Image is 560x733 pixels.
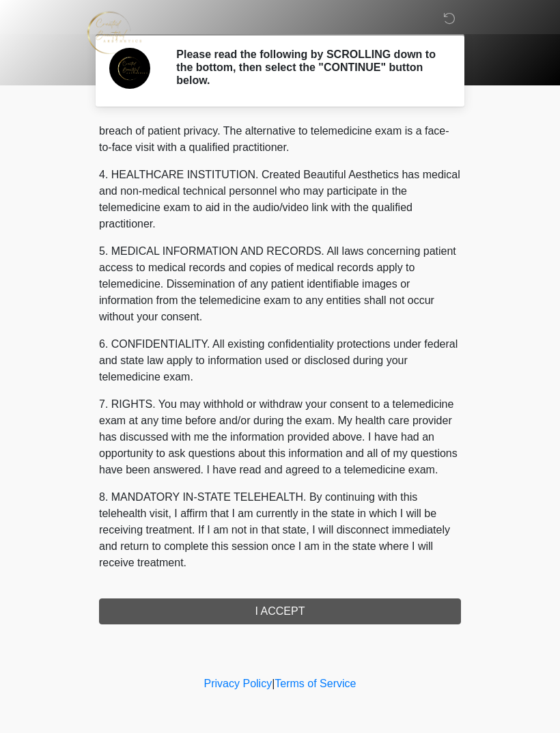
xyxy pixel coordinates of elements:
img: Created Beautiful Aesthetics Logo [85,10,143,55]
a: | [272,678,275,689]
a: Privacy Policy [204,678,272,689]
p: 5. MEDICAL INFORMATION AND RECORDS. All laws concerning patient access to medical records and cop... [99,243,461,325]
img: Agent Avatar [109,48,150,89]
p: 8. MANDATORY IN-STATE TELEHEALTH. By continuing with this telehealth visit, I affirm that I am cu... [99,489,461,571]
p: 7. RIGHTS. You may withhold or withdraw your consent to a telemedicine exam at any time before an... [99,396,461,478]
a: Terms of Service [275,678,356,689]
p: 6. CONFIDENTIALITY. All existing confidentiality protections under federal and state law apply to... [99,336,461,385]
h2: Please read the following by SCROLLING down to the bottom, then select the "CONTINUE" button below. [176,48,440,87]
p: 4. HEALTHCARE INSTITUTION. Created Beautiful Aesthetics has medical and non-medical technical per... [99,167,461,232]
